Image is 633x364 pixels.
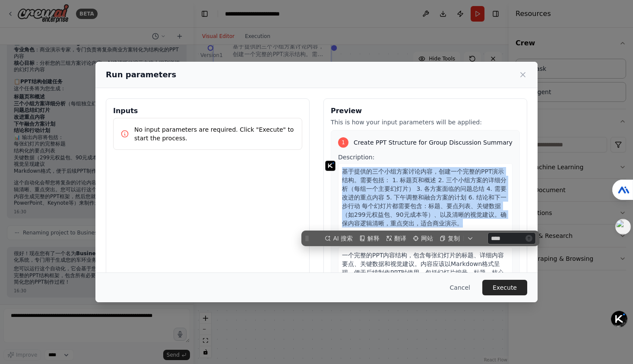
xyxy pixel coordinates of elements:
[106,69,176,81] h2: Run parameters
[354,138,513,147] span: Create PPT Structure for Group Discussion Summary
[342,168,506,227] span: 基于提供的三个小组方案讨论内容，创建一个完整的PPT演示结构。需要包括： 1. 标题页和概述 2. 三个小组方案的详细分析（每组一个主要幻灯片） 3. 各方案面临的问题总结 4. 需要改进的重点...
[331,106,520,116] h3: Preview
[134,125,295,142] p: No input parameters are required. Click "Execute" to start the process.
[331,118,520,127] p: This is how your input parameters will be applied:
[482,280,527,295] button: Execute
[338,154,374,161] span: Description:
[342,252,504,285] span: 一个完整的PPT内容结构，包含每张幻灯片的标题、详细内容要点、关键数据和视觉建议。内容应该以Markdown格式呈现，便于后续制作PPT时使用。包括幻灯片编号、标题、核心内容和演示建议。
[338,137,348,148] div: 1
[113,106,302,116] h3: Inputs
[443,280,477,295] button: Cancel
